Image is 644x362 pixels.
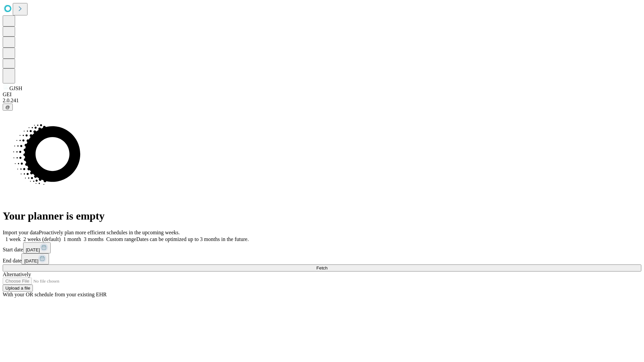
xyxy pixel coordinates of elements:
span: Dates can be optimized up to 3 months in the future. [136,236,249,242]
span: [DATE] [24,258,38,263]
button: Upload a file [3,285,33,292]
div: Start date [3,242,641,253]
span: Alternatively [3,271,31,277]
span: 2 weeks (default) [23,236,61,242]
div: GEI [3,92,641,98]
span: Fetch [316,265,327,270]
button: [DATE] [23,242,51,253]
h1: Your planner is empty [3,210,641,222]
span: @ [5,105,10,110]
span: 1 month [63,236,81,242]
button: @ [3,104,13,111]
span: Proactively plan more efficient schedules in the upcoming weeks. [39,230,180,235]
div: 2.0.241 [3,98,641,104]
span: Import your data [3,230,39,235]
span: GJSH [9,85,22,91]
span: 1 week [5,236,21,242]
span: Custom range [106,236,136,242]
span: [DATE] [26,247,40,252]
button: [DATE] [21,253,49,264]
span: With your OR schedule from your existing EHR [3,292,107,297]
button: Fetch [3,264,641,271]
div: End date [3,253,641,264]
span: 3 months [84,236,104,242]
